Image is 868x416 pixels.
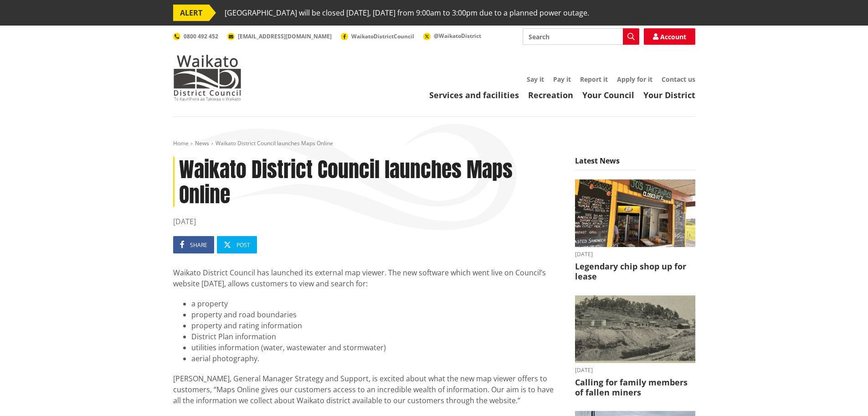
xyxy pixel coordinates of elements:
[173,5,209,21] span: ALERT
[173,140,695,147] nav: breadcrumb
[341,32,414,40] a: WaikatoDistrictCouncil
[190,241,207,249] span: Share
[173,267,561,289] p: Waikato District Council has launched its external map viewer. The new software which went live o...
[575,179,695,282] a: Outdoor takeaway stand with chalkboard menus listing various foods, like burgers and chips. A fri...
[575,295,695,398] a: A black-and-white historic photograph shows a hillside with trees, small buildings, and cylindric...
[173,157,561,207] h1: Waikato District Council launches Maps Online
[351,32,414,40] span: WaikatoDistrictCouncil
[173,55,241,100] img: Waikato District Council - Te Kaunihera aa Takiwaa o Waikato
[227,32,332,40] a: [EMAIL_ADDRESS][DOMAIN_NAME]
[191,353,561,364] li: aerial photography.
[527,75,544,84] a: Say it
[184,32,218,40] span: 0800 492 452
[575,179,695,247] img: Jo's takeaways, Papahua Reserve, Raglan
[173,236,214,253] a: Share
[173,216,561,227] time: [DATE]
[216,139,333,147] span: Waikato District Council launches Maps Online
[225,5,589,21] span: [GEOGRAPHIC_DATA] will be closed [DATE], [DATE] from 9:00am to 3:00pm due to a planned power outage.
[423,32,481,40] a: @WaikatoDistrict
[575,262,695,281] h3: Legendary chip shop up for lease
[662,75,695,84] a: Contact us
[434,32,481,40] span: @WaikatoDistrict
[191,298,561,309] li: a property
[617,75,652,84] a: Apply for it
[429,90,519,100] a: Services and facilities
[580,75,608,84] a: Report it
[173,32,218,40] a: 0800 492 452
[173,373,561,406] p: [PERSON_NAME], General Manager Strategy and Support, is excited about what the new map viewer off...
[191,309,561,320] li: property and road boundaries
[173,139,189,147] a: Home
[528,90,573,100] a: Recreation
[553,75,571,84] a: Pay it
[644,28,695,45] a: Account
[643,90,695,100] a: Your District
[236,241,250,249] span: Post
[575,157,695,170] h5: Latest News
[238,32,332,40] span: [EMAIL_ADDRESS][DOMAIN_NAME]
[575,295,695,363] img: Glen Afton Mine 1939
[195,139,209,147] a: News
[191,331,561,342] li: District Plan information
[217,236,257,253] a: Post
[191,342,561,353] li: utilities information (water, wastewater and stormwater)
[575,378,695,397] h3: Calling for family members of fallen miners
[523,28,639,45] input: Search input
[191,320,561,331] li: property and rating information
[582,90,634,100] a: Your Council
[575,252,695,257] time: [DATE]
[575,368,695,373] time: [DATE]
